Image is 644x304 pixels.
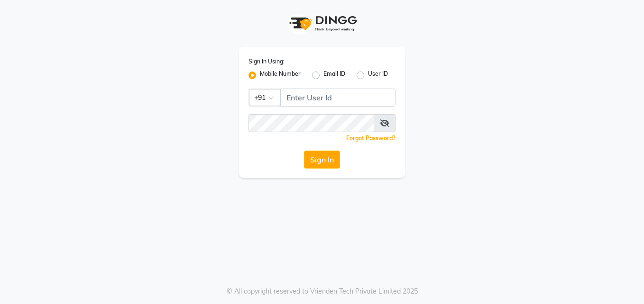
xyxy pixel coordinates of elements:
button: Sign In [304,151,340,169]
label: User ID [368,70,388,81]
input: Username [248,114,374,132]
label: Mobile Number [260,70,301,81]
a: Forgot Password? [346,134,396,142]
input: Username [280,89,396,107]
label: Email ID [323,70,345,81]
img: logo1.svg [284,9,360,37]
label: Sign In Using: [248,57,285,66]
